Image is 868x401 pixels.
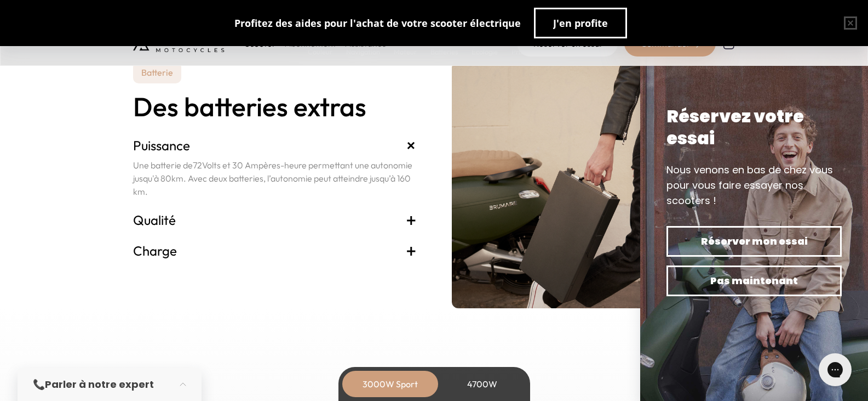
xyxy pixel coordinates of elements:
span: + [406,211,417,229]
span: + [401,135,421,156]
span: + [406,242,417,259]
div: 4700W [439,371,526,397]
iframe: Gorgias live chat messenger [813,349,857,390]
h2: Des batteries extras [133,92,417,121]
h3: Charge [133,242,417,259]
h3: Qualité [133,211,417,229]
h3: Puissance [133,137,417,154]
p: Une batterie de Volts et 30 Ampères-heure permettant une autonomie jusqu'à 80km. Avec deux batter... [133,159,417,198]
div: 3000W Sport [347,371,434,397]
p: Batterie [133,61,181,83]
span: 72 [193,160,202,171]
img: brumaire-batteries.png [452,61,735,308]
